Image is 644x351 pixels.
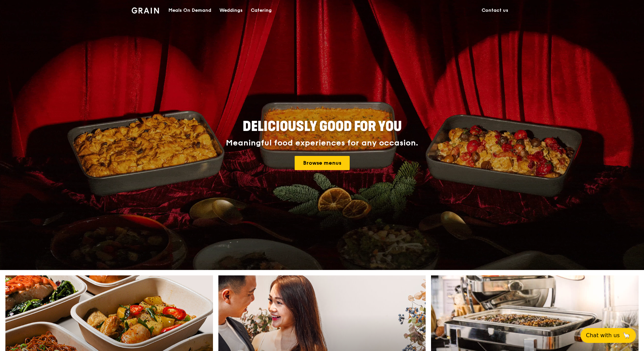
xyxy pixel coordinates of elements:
div: Catering [251,0,272,21]
button: Chat with us🦙 [581,328,636,343]
div: Weddings [219,0,243,21]
a: Contact us [478,0,512,21]
a: Browse menus [295,156,350,170]
span: Deliciously good for you [243,118,402,135]
span: Chat with us [586,331,620,340]
a: Catering [247,0,276,21]
img: Grain [132,7,159,13]
span: 🦙 [622,331,630,340]
div: Meals On Demand [168,0,211,21]
a: Weddings [215,0,247,21]
div: Meaningful food experiences for any occasion. [200,138,444,148]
